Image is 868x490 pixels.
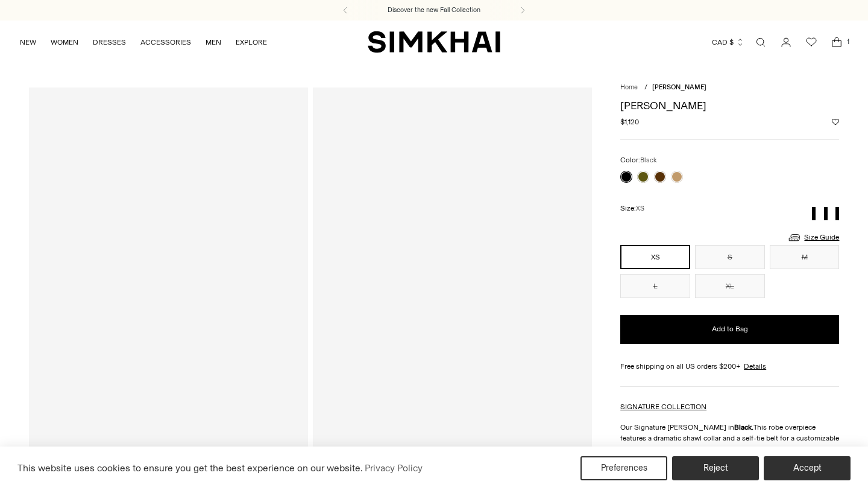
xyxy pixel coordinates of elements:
button: M [770,245,840,269]
a: ACCESSORIES [140,29,191,56]
span: XS [636,205,644,212]
p: Our Signature [PERSON_NAME] in This robe overpiece features a dramatic shawl collar and a self-ti... [620,422,839,465]
a: EXPLORE [236,29,267,56]
a: Home [620,83,638,91]
span: Black [640,156,657,164]
button: Accept [764,456,851,480]
button: XS [620,245,690,269]
div: Free shipping on all US orders $200+ [620,361,839,372]
button: L [620,274,690,298]
a: Wishlist [799,30,823,54]
a: Go to the account page [774,30,798,54]
button: XL [695,274,765,298]
a: SIMKHAI [368,30,500,54]
label: Color: [620,154,657,166]
button: CAD $ [712,29,744,56]
a: Size Guide [787,230,839,245]
a: SIGNATURE COLLECTION [620,402,706,411]
h1: [PERSON_NAME] [620,100,839,111]
span: [PERSON_NAME] [652,83,706,91]
a: DRESSES [93,29,126,56]
span: Add to Bag [712,324,748,334]
button: Reject [672,456,759,480]
a: Open search modal [749,30,773,54]
span: 1 [843,36,854,47]
a: WOMEN [51,29,78,56]
button: Add to Wishlist [832,118,839,126]
button: S [695,245,765,269]
a: Privacy Policy (opens in a new tab) [363,459,424,477]
a: Discover the new Fall Collection [388,5,480,15]
a: NEW [20,29,36,56]
span: $1,120 [620,116,639,127]
a: Details [744,361,766,372]
b: Black. [734,423,753,431]
div: / [644,83,647,93]
span: This website uses cookies to ensure you get the best experience on our website. [17,462,363,474]
label: Size: [620,203,644,214]
a: MEN [206,29,221,56]
button: Preferences [580,456,667,480]
a: Open cart modal [825,30,849,54]
button: Add to Bag [620,315,839,344]
nav: breadcrumbs [620,83,839,93]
